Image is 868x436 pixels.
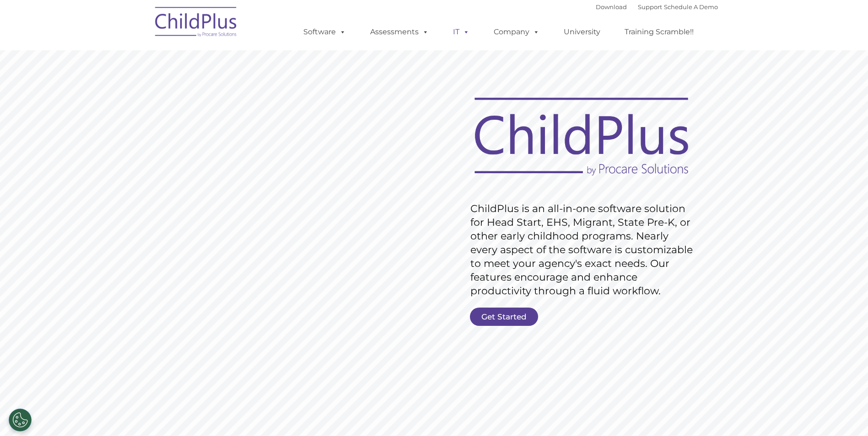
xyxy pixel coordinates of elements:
[664,3,718,11] a: Schedule A Demo
[638,3,662,11] a: Support
[615,23,703,41] a: Training Scramble!!
[596,3,718,11] font: |
[555,23,609,41] a: University
[361,23,438,41] a: Assessments
[485,23,549,41] a: Company
[9,409,32,431] button: Cookies Settings
[151,0,242,46] img: ChildPlus by Procare Solutions
[470,202,697,298] rs-layer: ChildPlus is an all-in-one software solution for Head Start, EHS, Migrant, State Pre-K, or other ...
[444,23,479,41] a: IT
[294,23,355,41] a: Software
[596,3,627,11] a: Download
[470,308,538,326] a: Get Started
